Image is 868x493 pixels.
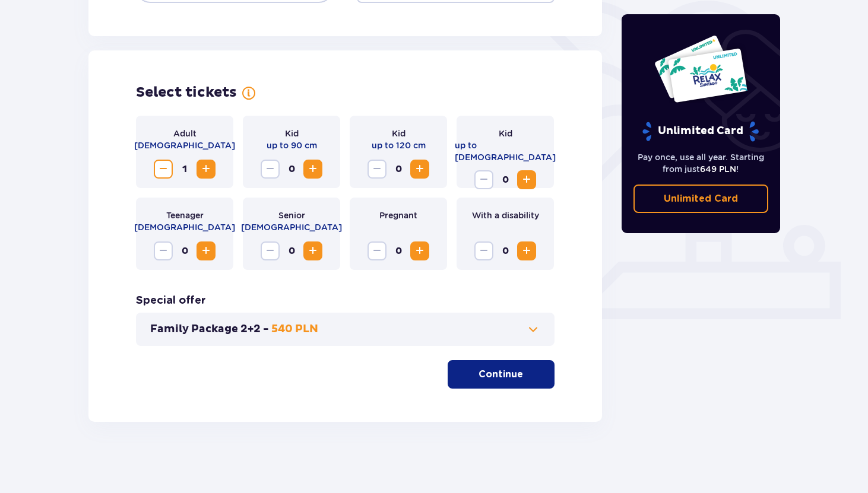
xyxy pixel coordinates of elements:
font: 0 [289,163,295,175]
button: Reduce [154,241,173,260]
button: Increase [517,241,536,260]
font: up to 120 cm [372,141,426,150]
font: With a disability [472,211,539,220]
button: Increase [303,160,322,179]
img: Two year-round cards for Suntago with the inscription 'UNLIMITED RELAX', on a white background wi... [654,34,748,103]
font: 649 PLN [700,164,736,174]
span: 1 [175,160,194,179]
font: [DEMOGRAPHIC_DATA] [241,222,342,232]
button: Reduce [368,241,387,260]
font: Pregnant [379,211,417,220]
font: Senior [278,211,305,220]
font: Pay once, use all year. Starting from just [638,152,764,174]
font: Kid [499,129,512,138]
font: 0 [395,163,402,175]
button: Reduce [474,170,493,189]
font: 540 PLN [271,322,318,336]
font: Select tickets [136,84,237,101]
font: 0 [502,245,509,257]
button: Increase [410,160,429,179]
button: Reduce [474,241,493,260]
button: Increase [517,170,536,189]
font: Family Package 2+2 - [150,322,269,336]
button: Reduce [261,160,280,179]
font: Unlimited Card [658,124,743,138]
button: Increase [303,241,322,260]
button: Family Package 2+2 -540 PLN [150,322,540,336]
font: Special offer [136,295,206,306]
font: Unlimited Card [664,194,738,203]
font: 0 [289,245,295,257]
button: Continue [448,360,555,389]
font: Kid [392,129,406,138]
font: ! [736,164,739,174]
font: 0 [182,245,188,257]
font: Kid [285,129,299,138]
font: Adult [173,129,197,138]
font: [DEMOGRAPHIC_DATA] [134,222,235,232]
font: Teenager [166,211,204,220]
button: Increase [410,241,429,260]
font: 0 [395,245,402,257]
button: Increase [197,241,216,260]
font: Continue [479,370,523,379]
a: Unlimited Card [633,185,769,213]
font: [DEMOGRAPHIC_DATA] [134,141,235,150]
font: up to 90 cm [267,141,317,150]
button: Increase [197,160,216,179]
font: up to [DEMOGRAPHIC_DATA] [455,141,556,162]
button: Reduce [154,160,173,179]
button: Reduce [368,160,387,179]
button: Reduce [261,241,280,260]
font: 0 [502,174,509,186]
